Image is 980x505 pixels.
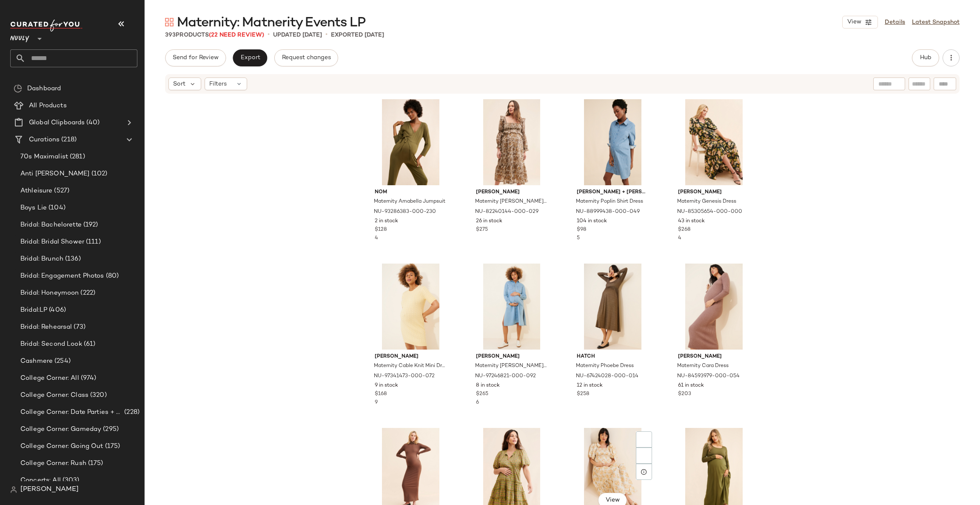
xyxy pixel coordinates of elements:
img: 82240144_029_b4 [469,99,555,185]
span: 5 [577,235,580,241]
span: 12 in stock [577,382,603,390]
span: Boys Lie [20,203,47,213]
button: Request changes [274,49,338,66]
span: 9 in stock [375,382,398,390]
img: 84593979_054_b3 [671,264,757,350]
span: (222) [79,288,95,298]
span: College Corner: All [20,373,79,383]
span: (80) [104,271,119,281]
span: Maternity: Matnerity Events LP [177,14,365,32]
span: $268 [678,226,690,234]
span: Maternity Cable Knit Mini Dress [374,362,446,370]
span: Bridal: Bridal Shower [20,237,84,247]
span: Maternity Genesis Dress [677,198,736,206]
span: Maternity Phoebe Dress [576,362,634,370]
span: Hub [920,55,932,61]
span: (61) [82,339,96,349]
span: NU-97246821-000-092 [475,373,536,380]
span: [PERSON_NAME] [20,485,79,495]
span: Filters [209,80,227,89]
span: Maternity [PERSON_NAME] Dress [475,198,547,206]
span: Bridal: Bachelorette [20,220,82,230]
span: (192) [82,220,98,230]
span: 70s Maximalist [20,152,68,162]
button: View [842,16,878,29]
span: Export [240,55,260,61]
span: Bridal: Second Look [20,339,82,349]
span: (320) [88,390,107,400]
span: Bridal:LP [20,305,47,315]
span: 43 in stock [678,218,705,225]
span: NU-97341473-000-072 [374,373,435,380]
span: Anti [PERSON_NAME] [20,169,90,179]
span: Hatch [577,353,649,361]
span: • [325,30,328,40]
img: svg%3e [10,486,17,493]
p: updated [DATE] [273,31,322,40]
span: nom [375,189,447,196]
span: [PERSON_NAME] [678,189,750,196]
span: (228) [122,407,140,417]
span: (175) [86,459,103,468]
img: 97246821_092_b [469,264,555,350]
span: View [847,19,861,26]
span: Cashmere [20,356,53,366]
span: [PERSON_NAME] [678,353,750,361]
span: 4 [678,235,681,241]
span: Maternity [PERSON_NAME] Shirtdress [475,362,547,370]
span: (73) [72,322,85,332]
span: Concerts: All [20,476,61,485]
span: Maternity Cara Dress [677,362,729,370]
span: (974) [79,373,97,383]
span: NU-82240144-000-029 [475,208,538,216]
span: College Corner: Gameday [20,425,101,434]
span: 9 [375,400,378,405]
button: Hub [912,49,939,66]
span: $98 [577,226,586,234]
span: (40) [85,118,100,128]
img: 88999438_049_b [570,99,655,185]
span: 26 in stock [476,218,502,225]
button: Send for Review [165,49,226,66]
span: $265 [476,390,488,398]
img: 85305654_000_b [671,99,757,185]
span: 2 in stock [375,218,398,225]
span: Athleisure [20,186,52,196]
span: View [605,497,620,504]
span: Send for Review [172,55,219,61]
img: cfy_white_logo.C9jOOHJF.svg [10,20,83,32]
span: [PERSON_NAME] [375,353,447,361]
span: (406) [47,305,66,315]
span: College Corner: Class [20,390,88,400]
img: svg%3e [165,18,174,26]
span: All Products [29,101,67,111]
span: $275 [476,226,488,234]
span: 4 [375,235,378,241]
span: (281) [68,152,85,162]
span: Dashboard [27,84,61,94]
img: 97341473_072_b [368,264,453,350]
button: Export [233,49,267,66]
span: 6 [476,400,479,405]
span: Bridal: Rehearsal [20,322,72,332]
span: NU-88999438-000-049 [576,208,640,216]
span: Bridal: Honeymoon [20,288,79,298]
span: (136) [63,254,81,264]
span: Bridal: Brunch [20,254,63,264]
span: 61 in stock [678,382,704,390]
span: (527) [52,186,69,196]
span: (102) [90,169,108,179]
span: College Corner: Date Parties + Formals [20,407,122,417]
span: [PERSON_NAME] [476,353,548,361]
span: Maternity Amabella Jumpsuit [374,198,445,206]
span: Global Clipboards [29,118,85,128]
span: $168 [375,390,387,398]
span: $203 [678,390,691,398]
span: (175) [103,442,120,451]
span: NU-67424028-000-014 [576,373,638,380]
span: Maternity Poplin Shirt Dress [576,198,643,206]
span: College Corner: Rush [20,459,86,468]
span: (218) [60,135,77,145]
span: [PERSON_NAME] [476,189,548,196]
span: • [268,30,270,40]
